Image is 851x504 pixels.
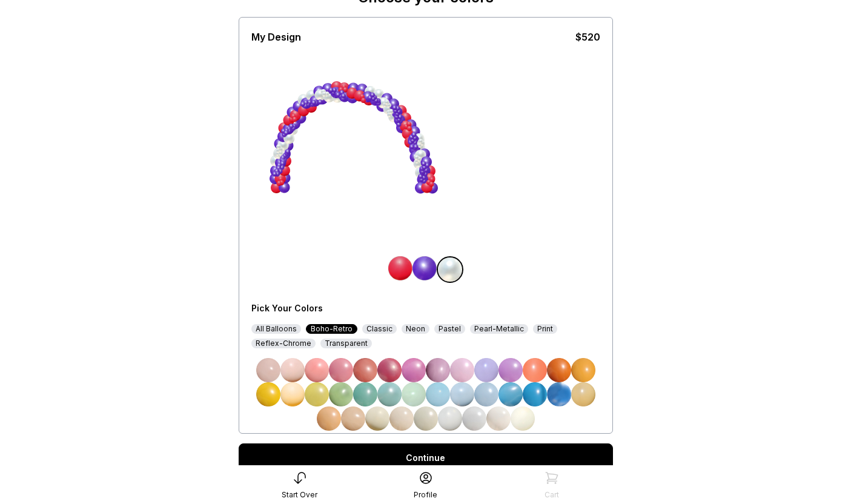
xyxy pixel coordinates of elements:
[414,490,437,500] div: Profile
[362,324,397,334] div: Classic
[402,324,429,334] div: Neon
[282,490,317,500] div: Start Over
[251,30,301,44] div: My Design
[251,339,316,348] div: Reflex-Chrome
[306,324,357,334] div: Boho-Retro
[320,339,372,348] div: Transparent
[251,324,301,334] div: All Balloons
[239,443,613,472] a: Continue
[434,324,465,334] div: Pastel
[251,302,461,314] div: Pick Your Colors
[470,324,528,334] div: Pearl-Metallic
[533,324,557,334] div: Print
[545,490,559,500] div: Cart
[575,30,600,44] div: $520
